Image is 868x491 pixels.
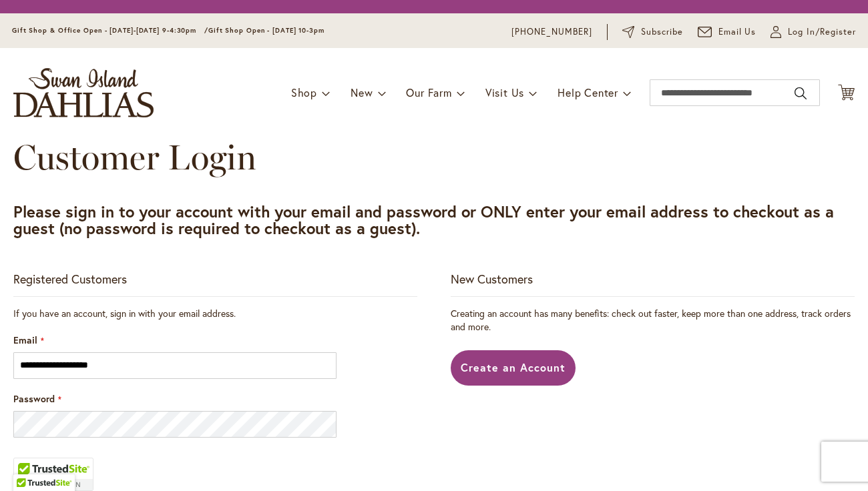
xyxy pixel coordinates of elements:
span: Subscribe [641,25,683,39]
span: Password [13,392,55,405]
a: store logo [13,68,154,117]
a: Log In/Register [771,25,856,39]
span: Create an Account [461,360,566,374]
span: Email [13,334,37,346]
span: New [351,85,373,99]
span: Help Center [558,85,618,99]
span: Shop [291,85,317,99]
div: TrustedSite Certified [13,458,93,491]
span: Email Us [718,25,756,39]
strong: Please sign in to your account with your email and password or ONLY enter your email address to c... [13,201,834,239]
a: Create an Account [451,350,576,386]
strong: Registered Customers [13,271,127,287]
span: Log In/Register [788,25,856,39]
span: Gift Shop Open - [DATE] 10-3pm [208,26,324,35]
a: [PHONE_NUMBER] [511,25,592,39]
a: Email Us [698,25,756,39]
button: Search [795,83,807,104]
div: If you have an account, sign in with your email address. [13,307,417,320]
span: Customer Login [13,136,256,178]
span: Visit Us [485,85,524,99]
span: Gift Shop & Office Open - [DATE]-[DATE] 9-4:30pm / [12,26,208,35]
p: Creating an account has many benefits: check out faster, keep more than one address, track orders... [451,307,855,334]
iframe: Launch Accessibility Center [10,444,47,481]
strong: New Customers [451,271,533,287]
span: Our Farm [406,85,451,99]
a: Subscribe [622,25,683,39]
